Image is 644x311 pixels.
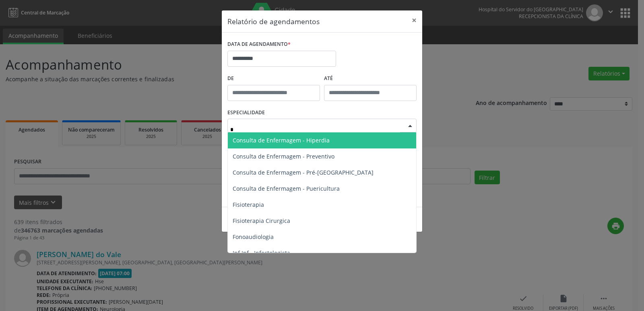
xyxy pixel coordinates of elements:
span: Inf.Inf - Infectologista [233,249,290,257]
button: Close [406,10,422,30]
span: Consulta de Enfermagem - Pré-[GEOGRAPHIC_DATA] [233,169,374,176]
h5: Relatório de agendamentos [227,16,320,27]
span: Fonoaudiologia [233,233,274,241]
label: De [227,72,320,85]
label: ATÉ [324,72,417,85]
label: ESPECIALIDADE [227,107,265,119]
label: DATA DE AGENDAMENTO [227,38,291,51]
span: Fisioterapia [233,201,264,208]
span: Consulta de Enfermagem - Hiperdia [233,136,330,144]
span: Fisioterapia Cirurgica [233,217,290,224]
span: Consulta de Enfermagem - Preventivo [233,152,334,160]
span: Consulta de Enfermagem - Puericultura [233,185,340,192]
